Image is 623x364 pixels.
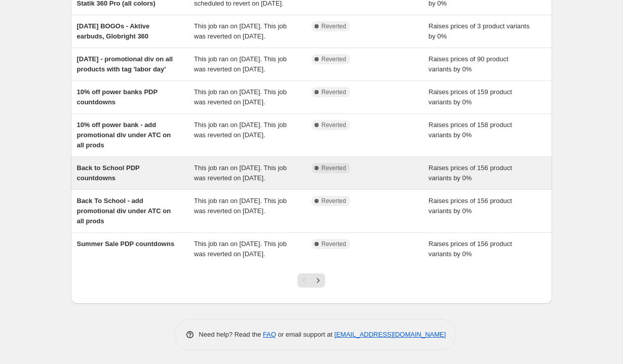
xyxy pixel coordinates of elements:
[322,88,346,96] span: Reverted
[77,164,140,182] span: Back to School PDP countdowns
[77,22,150,40] span: [DATE] BOGOs - Aktive earbuds, Globright 360
[429,240,512,258] span: Raises prices of 156 product variants by 0%
[194,22,287,40] span: This job ran on [DATE]. This job was reverted on [DATE].
[429,121,512,139] span: Raises prices of 158 product variants by 0%
[429,197,512,215] span: Raises prices of 156 product variants by 0%
[194,197,287,215] span: This job ran on [DATE]. This job was reverted on [DATE].
[322,197,346,205] span: Reverted
[334,331,446,338] a: [EMAIL_ADDRESS][DOMAIN_NAME]
[297,273,325,288] nav: Pagination
[276,331,334,338] span: or email support at
[199,331,263,338] span: Need help? Read the
[322,22,346,30] span: Reverted
[194,88,287,106] span: This job ran on [DATE]. This job was reverted on [DATE].
[322,121,346,129] span: Reverted
[322,55,346,63] span: Reverted
[77,240,175,248] span: Summer Sale PDP countdowns
[311,273,325,288] button: Next
[77,88,158,106] span: 10% off power banks PDP countdowns
[194,240,287,258] span: This job ran on [DATE]. This job was reverted on [DATE].
[429,55,509,73] span: Raises prices of 90 product variants by 0%
[194,55,287,73] span: This job ran on [DATE]. This job was reverted on [DATE].
[77,121,171,149] span: 10% off power bank - add promotional div under ATC on all prods
[77,197,171,225] span: Back To School - add promotional div under ATC on all prods
[77,55,173,73] span: [DATE] - promotional div on all products with tag 'labor day'
[194,121,287,139] span: This job ran on [DATE]. This job was reverted on [DATE].
[322,164,346,172] span: Reverted
[429,88,512,106] span: Raises prices of 159 product variants by 0%
[429,164,512,182] span: Raises prices of 156 product variants by 0%
[194,164,287,182] span: This job ran on [DATE]. This job was reverted on [DATE].
[263,331,276,338] a: FAQ
[322,240,346,248] span: Reverted
[429,22,529,40] span: Raises prices of 3 product variants by 0%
